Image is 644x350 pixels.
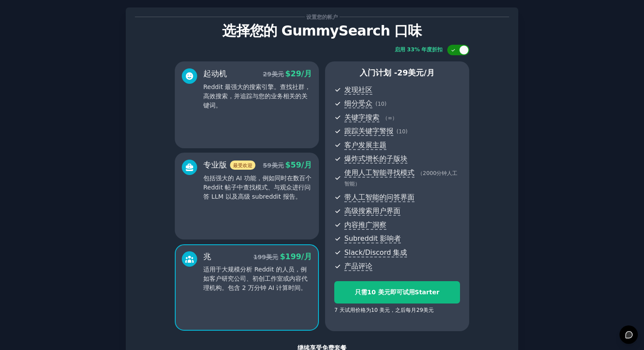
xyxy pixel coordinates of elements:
font: 试用价格为 [345,307,371,313]
font: 细分受众 [344,99,372,107]
font: 7 天 [334,307,345,313]
font: 美元 [408,68,424,77]
font: 10 美元 [371,307,390,313]
font: /月 [301,252,312,261]
font: /月 [301,69,312,78]
font: $ [280,252,285,261]
font: 选择您的 GummySearch 口味 [222,23,421,39]
font: 10 美元 [367,289,390,296]
font: 美元 [272,162,284,169]
font: 10 [399,129,406,135]
font: 带人工智能的问答界面 [344,193,414,201]
font: $ [285,69,290,78]
font: 29美元 [416,307,434,313]
font: ∞ [388,115,392,121]
font: ( [396,129,399,135]
font: 199 [285,252,301,261]
font: 高级搜索用户界面 [344,207,400,215]
font: 199 [253,254,266,261]
font: 每月 [406,307,416,313]
font: 兆 [203,252,211,261]
font: 29 [263,71,271,78]
font: $ [285,161,290,169]
font: 内容推广洞察 [344,221,386,229]
font: Reddit 最强大的搜索引擎。查找社群，高效搜索，并追踪与您的业务相关的关键词。 [203,83,311,109]
font: 客户发展主题 [344,141,386,149]
font: 计划 - [375,68,397,77]
font: Slack/Discord 集成 [344,248,407,257]
font: 跟踪关键字警报 [344,127,393,135]
font: 关键字搜索 [344,113,379,121]
font: ) [384,101,386,107]
font: ） [355,181,360,187]
font: 即可试用 [390,289,415,296]
font: Subreddit 影响者 [344,234,401,243]
font: （ [382,115,388,121]
font: 最受欢迎 [233,163,252,168]
font: 启用 33% 年度折扣 [395,46,443,53]
font: /月 [301,161,312,169]
font: 发现社区 [344,86,372,94]
font: 59 [290,161,301,169]
font: ，之后 [390,307,406,313]
font: 只需 [355,289,367,296]
font: 包括强大的 AI 功能，例如同时在数百个 Reddit 帖子中查找模式、与观众进行问答 LLM 以及高级 subreddit 报告。 [203,175,311,200]
font: 使用人工智能寻找模式 [344,168,414,177]
font: 入门 [360,68,375,77]
font: 设置您的帐户 [306,14,338,20]
font: 美元 [272,71,284,78]
font: ( [375,101,378,107]
font: /月 [424,68,434,77]
font: Starter [415,289,439,296]
font: 起动机 [203,69,227,78]
font: ） [392,115,397,121]
font: 适用于大规模分析 Reddit 的人员，例如客户研究公司、初创工作室或内容代理机构。包含 2 万分钟 AI 计算时间。 [203,266,308,291]
font: 产品评论 [344,262,372,270]
font: 29 [290,69,301,78]
font: （ [418,170,423,176]
font: 专业版 [203,161,227,169]
font: ) [405,129,407,135]
font: 爆炸式增长的子版块 [344,154,407,163]
font: 59 [263,162,271,169]
font: 美元 [266,254,278,261]
font: 10 [378,101,385,107]
button: 只需10 美元即可试用Starter [334,281,460,304]
font: 29 [397,68,408,77]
